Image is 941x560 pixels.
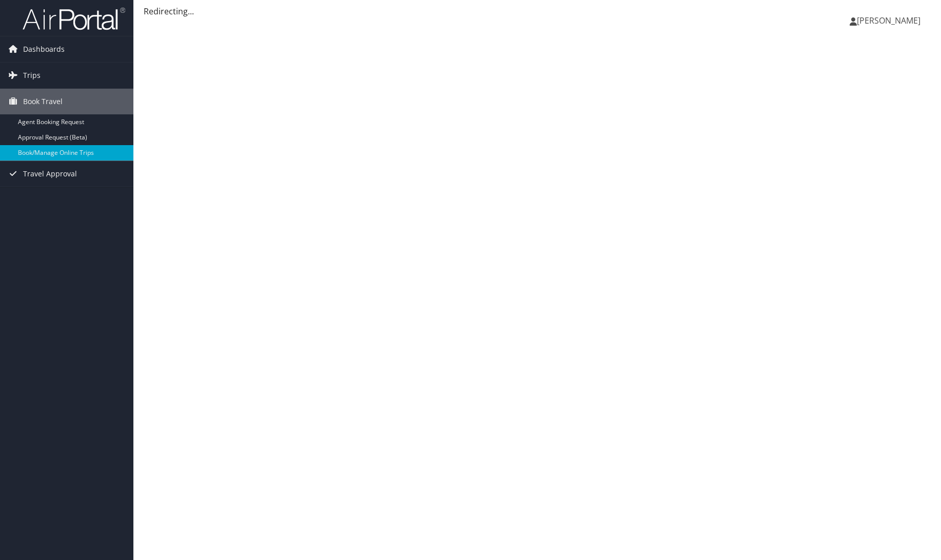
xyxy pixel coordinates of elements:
[144,5,931,17] div: Redirecting...
[23,89,63,114] span: Book Travel
[857,15,920,26] span: [PERSON_NAME]
[23,161,77,187] span: Travel Approval
[23,63,41,88] span: Trips
[23,36,65,62] span: Dashboards
[850,5,931,36] a: [PERSON_NAME]
[23,7,125,31] img: airportal-logo.png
